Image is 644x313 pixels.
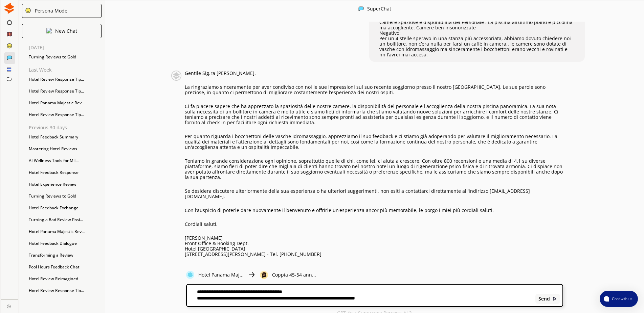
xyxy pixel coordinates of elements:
img: Close [552,296,557,301]
div: Hotel Review Response Tip... [25,74,105,84]
div: Hotel Feedback Dialogue [25,238,105,249]
p: [DATE] [29,45,105,50]
div: Hotel Feedback Exchange [25,203,105,213]
img: Copy [185,264,190,269]
span: Chat with us [609,296,634,302]
div: Hotel Feedback Summary [25,132,105,142]
div: SuperChat [367,6,391,12]
p: Hotel [GEOGRAPHIC_DATA] [185,246,563,252]
p: Se desidera discutere ulteriormente della sua esperienza o ha ulteriori suggerimenti, non esiti a... [185,188,563,199]
div: Hotel Panama Majestic Rev... [25,227,105,237]
p: Per un 4 stelle speravo in una stanza più accessoriata, abbiamo dovuto chiedere noi un bollitore,... [379,36,575,57]
p: Teniamo in grande considerazione ogni opinione, soprattutto quelle di chi, come lei, ci aiuta a c... [185,158,563,180]
div: AI Wellness Tools for Mil... [25,156,105,166]
img: Close [46,28,52,33]
div: Hotel Experience Review [25,179,105,189]
p: [PERSON_NAME] [185,235,563,241]
p: Coppia 45-54 ann... [272,272,316,278]
div: Turning Reviews to Gold [25,52,105,62]
button: atlas-launcher [600,291,638,307]
img: Close [4,3,15,14]
div: Mastering Hotel Reviews [25,144,105,154]
img: Close [248,271,256,279]
img: Close [7,304,11,308]
div: Pool Hours Feedback Chat [25,262,105,272]
p: Previous 30 days [29,125,105,130]
div: Transforming a Review [25,250,105,260]
p: Front Office & Booking Dept. [185,241,563,246]
div: Hotel Feedback Response [25,167,105,178]
p: Ci fa piacere sapere che ha apprezzato la spaziosità delle nostre camere, la disponibilità del pe... [185,104,563,125]
p: Gentile Sig.ra [PERSON_NAME], [185,71,563,76]
a: Close [1,299,18,311]
img: Close [260,271,268,279]
div: Turning a Bad Review Posi... [25,215,105,225]
div: Turning Reviews to Gold [25,191,105,201]
p: Camere spaziose e disponibilità del Personale . La piscina all’ultimo piano è piccolina ma accogl... [379,20,575,30]
div: Hotel Panama Majestic Rev... [25,98,105,108]
p: Cordiali saluti, [185,221,563,227]
p: Last Week [29,67,105,73]
p: Hotel Panama Maj... [198,272,244,278]
div: Hotel Review Response Tip... [25,110,105,120]
div: Persona Mode [32,8,67,14]
img: Close [186,271,194,279]
div: Hotel Review Response Tip... [25,286,105,296]
p: Negativo: [379,30,575,36]
p: Con l’auspicio di poterle dare nuovamente il benvenuto e offrirle un’esperienza ancor più memorab... [185,208,563,213]
img: Close [358,6,364,11]
div: Hotel Review Response Tip... [25,86,105,96]
p: New Chat [55,28,77,34]
img: Close [171,71,181,81]
p: [STREET_ADDRESS][PERSON_NAME] - Tel. [PHONE_NUMBER] [185,252,563,257]
p: La ringraziamo sinceramente per aver condiviso con noi le sue impressioni sul suo recente soggior... [185,84,563,95]
b: Send [538,296,550,302]
img: Close [25,7,31,14]
p: Per quanto riguarda i bocchettoni delle vasche idromassaggio, apprezziamo il suo feedback e ci st... [185,134,563,150]
div: Hotel Review Reimagined [25,274,105,284]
